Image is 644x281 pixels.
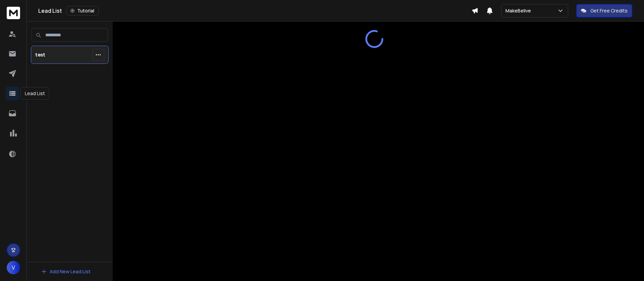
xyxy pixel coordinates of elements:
[66,6,99,15] button: Tutorial
[576,4,632,17] button: Get Free Credits
[38,6,472,15] div: Lead List
[7,261,20,274] button: V
[36,265,96,278] button: Add New Lead List
[590,7,628,14] p: Get Free Credits
[20,87,49,100] div: Lead List
[505,7,534,14] p: MakeBelive
[35,51,45,58] p: test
